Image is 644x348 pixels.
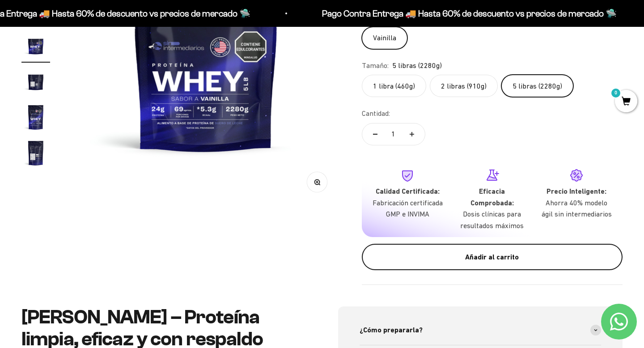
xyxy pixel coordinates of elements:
p: Pago Contra Entrega 🚚 Hasta 60% de descuento vs precios de mercado 🛸 [322,6,616,21]
button: Enviar [146,154,185,170]
div: Comparativa con otros productos similares [11,116,185,132]
label: Cantidad: [362,108,390,119]
strong: Precio Inteligente: [547,187,606,195]
strong: Eficacia Comprobada: [470,187,514,207]
strong: Calidad Certificada: [376,187,440,195]
img: Proteína Whey - Vainilla [21,31,50,60]
button: Ir al artículo 7 [21,139,50,170]
p: Ahorra 40% modelo ágil sin intermediarios [542,197,612,220]
div: Añadir al carrito [380,251,605,263]
button: Ir al artículo 6 [21,103,50,134]
div: Detalles sobre ingredientes "limpios" [11,63,185,78]
img: Proteína Whey - Vainilla [21,103,50,132]
legend: Tamaño: [362,60,389,72]
span: ¿Cómo prepararla? [360,324,423,336]
div: Certificaciones de calidad [11,98,185,114]
div: País de origen de ingredientes [11,81,185,96]
button: Añadir al carrito [362,244,623,271]
summary: ¿Cómo prepararla? [360,315,601,345]
span: Enviar [147,154,184,170]
button: Aumentar cantidad [399,123,425,145]
a: 0 [615,97,637,107]
button: Ir al artículo 4 [21,31,50,63]
button: Ir al artículo 5 [21,67,50,98]
img: Proteína Whey - Vainilla [21,139,50,167]
span: 5 libras (2280g) [392,60,442,72]
input: Otra (por favor especifica) [30,135,184,149]
p: Dosis clínicas para resultados máximos [457,208,527,231]
p: Para decidirte a comprar este suplemento, ¿qué información específica sobre su pureza, origen o c... [11,14,185,55]
button: Reducir cantidad [362,123,388,145]
img: Proteína Whey - Vainilla [21,67,50,96]
mark: 0 [610,88,621,98]
p: Fabricación certificada GMP e INVIMA [373,197,443,220]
